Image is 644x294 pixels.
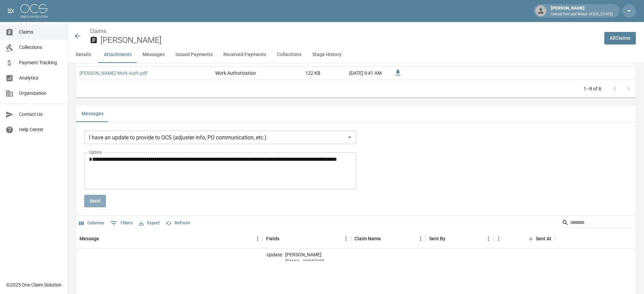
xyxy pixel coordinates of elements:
button: Menu [416,234,426,244]
div: [PERSON_NAME] [548,5,615,17]
div: I have an update to provide to OCS (adjuster info, PO communication, etc.) [84,131,356,144]
span: Organization [19,90,62,97]
button: Menu [341,234,351,244]
span: Collections [19,44,62,51]
button: Sort [99,234,109,243]
label: Update [89,149,102,155]
button: Sort [279,234,289,243]
button: Attachments [98,47,137,63]
div: [DATE] 9:41 AM [324,67,385,80]
button: Menu [483,234,494,244]
button: Stage History [307,47,347,63]
p: [PERSON_NAME][EMAIL_ADDRESS][PERSON_NAME][DOMAIN_NAME] [285,251,348,278]
div: related-list tabs [76,106,636,122]
div: Fields [266,229,279,248]
p: United Fire and Water of [US_STATE] [551,12,613,17]
a: AllClaims [604,32,636,45]
button: Details [68,47,98,63]
button: Menu [253,234,263,244]
div: Claim Name [351,229,426,248]
button: Sort [445,234,455,243]
div: Message [76,229,263,248]
button: Sort [381,234,390,243]
div: Work Authorization [215,70,256,76]
button: Menu [494,234,504,244]
span: Help Center [19,126,62,133]
div: Sent At [494,229,555,248]
p: 1–8 of 8 [584,85,601,92]
div: anchor tabs [68,47,644,63]
div: Sent By [429,229,445,248]
div: [DATE] 11:21 AM [494,248,555,281]
div: 122 KB [273,67,324,80]
a: [PERSON_NAME] Work Auth.pdf [79,70,147,76]
button: Messages [76,106,109,122]
div: Search [562,217,634,229]
div: Sent By [426,229,494,248]
img: ocs-logo-white-transparent.png [20,4,48,18]
button: Received Payments [218,47,272,63]
button: Export [137,218,161,228]
p: Update : [266,251,282,278]
span: Contact Us [19,111,62,118]
h2: [PERSON_NAME] [100,35,599,45]
button: Issued Payments [170,47,218,63]
button: Select columns [77,218,106,228]
div: © 2025 One Claim Solution [6,281,61,288]
a: Claims [90,28,106,34]
span: Analytics [19,74,62,82]
nav: breadcrumb [90,27,599,35]
span: Claims [19,29,62,36]
button: Collections [272,47,307,63]
div: Fields [263,229,351,248]
button: Refresh [164,218,192,228]
button: Messages [137,47,170,63]
div: Message [79,229,99,248]
button: open drawer [4,4,18,18]
div: Sent At [536,229,551,248]
span: Payment Tracking [19,59,62,66]
button: Send [84,195,106,207]
button: Show filters [109,218,134,229]
button: Sort [526,234,536,243]
div: Claim Name [354,229,381,248]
